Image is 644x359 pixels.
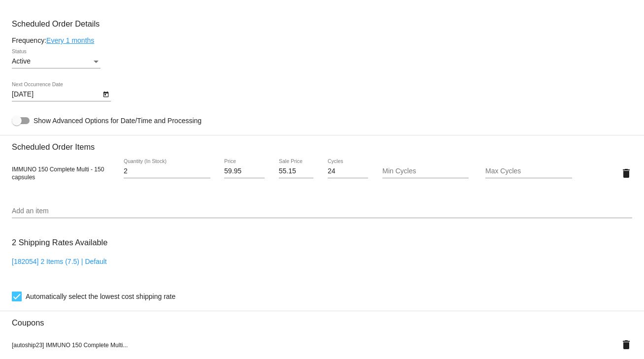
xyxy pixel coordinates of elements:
button: Open calendar [101,89,111,99]
span: Active [12,57,31,65]
h3: Coupons [12,311,632,327]
h3: 2 Shipping Rates Available [12,232,107,253]
input: Cycles [328,167,368,175]
input: Max Cycles [485,167,572,175]
input: Quantity (In Stock) [124,167,210,175]
span: Automatically select the lowest cost shipping rate [26,291,175,302]
input: Min Cycles [382,167,469,175]
span: [autoship23] IMMUNO 150 Complete Multi... [12,342,128,349]
a: Every 1 months [46,36,94,44]
span: IMMUNO 150 Complete Multi - 150 capsules [12,166,104,181]
h3: Scheduled Order Details [12,19,632,29]
mat-select: Status [12,58,101,65]
div: Frequency: [12,36,632,44]
input: Sale Price [279,167,314,175]
h3: Scheduled Order Items [12,135,632,152]
a: [182054] 2 Items (7.5) | Default [12,258,107,265]
mat-icon: delete [620,339,632,351]
mat-icon: delete [620,167,632,179]
input: Next Occurrence Date [12,91,101,98]
span: Show Advanced Options for Date/Time and Processing [34,116,202,126]
input: Price [224,167,265,175]
input: Add an item [12,207,632,215]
